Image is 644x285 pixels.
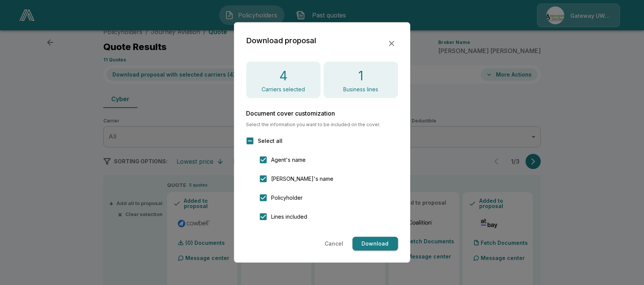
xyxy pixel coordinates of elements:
[258,137,283,145] span: Select all
[262,87,305,92] p: Carriers selected
[279,68,287,84] h4: 4
[322,237,346,251] button: Cancel
[246,34,316,47] h2: Download proposal
[246,122,398,127] span: Select the information you want to be included on the cover.
[271,175,333,183] span: [PERSON_NAME]'s name
[271,156,306,164] span: Agent's name
[352,237,398,251] button: Download
[343,87,378,92] p: Business lines
[246,110,398,116] h6: Document cover customization
[271,213,307,221] span: Lines included
[358,68,363,84] h4: 1
[271,194,303,202] span: Policyholder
